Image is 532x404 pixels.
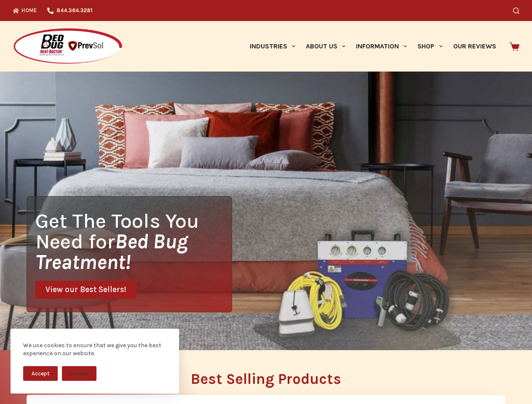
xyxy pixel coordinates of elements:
[27,372,505,386] h2: Best Selling Products
[45,286,126,294] span: View our Best Sellers!
[351,21,412,72] a: Information
[23,341,166,358] div: We use cookies to ensure that we give you the best experience on our website.
[513,8,519,14] button: Search
[35,210,232,272] h1: Get The Tools You Need for
[300,21,350,72] a: About Us
[7,3,32,29] button: Open LiveChat chat widget
[35,281,136,299] a: View our Best Sellers!
[448,21,501,72] a: Our Reviews
[13,28,123,65] img: Prevsol/Bed Bug Heat Doctor
[244,21,501,72] nav: Primary
[244,21,300,72] a: Industries
[23,366,58,381] button: Accept
[62,366,96,381] button: Decline
[412,21,448,72] a: Shop
[35,229,188,274] i: Bed Bug Treatment!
